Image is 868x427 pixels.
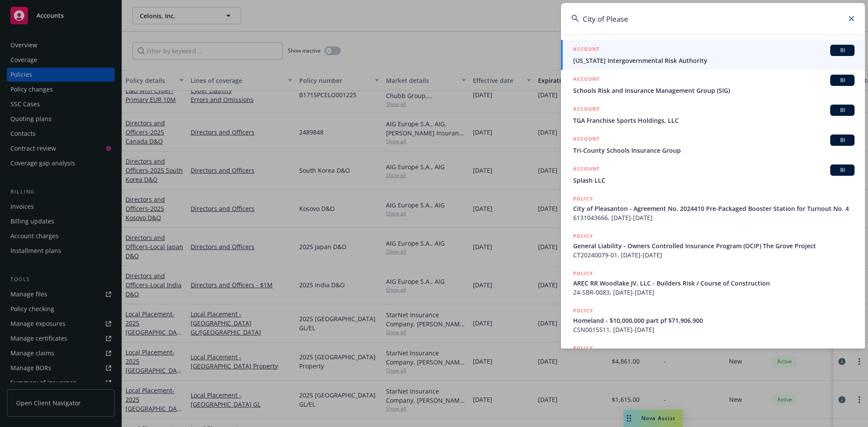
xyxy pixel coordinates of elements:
[834,106,851,114] span: BI
[573,176,855,185] span: Splash LLC
[561,100,865,130] a: ACCOUNTBITGA Franchise Sports Holdings, LLC
[573,232,593,240] h5: POLICY
[834,136,851,144] span: BI
[561,227,865,264] a: POLICYGeneral Liability - Owners Controlled Insurance Program (OCIP) The Grove ProjectCT20240079-...
[573,164,600,175] h5: ACCOUNT
[573,288,855,297] span: 24-SBR-0083, [DATE]-[DATE]
[561,264,865,302] a: POLICYAREC RR Woodlake JV, LLC - Builders Risk / Course of Construction24-SBR-0083, [DATE]-[DATE]
[573,213,855,222] span: 6131043666, [DATE]-[DATE]
[573,75,600,85] h5: ACCOUNT
[573,105,600,115] h5: ACCOUNT
[573,269,593,278] h5: POLICY
[573,344,593,352] h5: POLICY
[561,160,865,190] a: ACCOUNTBISplash LLC
[561,130,865,160] a: ACCOUNTBITri-County Schools Insurance Group
[573,56,855,65] span: [US_STATE] Intergovernmental Risk Authority
[573,241,855,250] span: General Liability - Owners Controlled Insurance Program (OCIP) The Grove Project
[561,3,865,34] input: Search...
[573,146,855,155] span: Tri-County Schools Insurance Group
[573,116,855,125] span: TGA Franchise Sports Holdings, LLC
[573,194,593,203] h5: POLICY
[573,250,855,259] span: CT20240079-01, [DATE]-[DATE]
[573,316,855,325] span: Homeland - $10,000,000 part pf $71,906,900
[573,325,855,334] span: CSN0015511, [DATE]-[DATE]
[573,45,600,55] h5: ACCOUNT
[834,76,851,84] span: BI
[573,279,855,288] span: AREC RR Woodlake JV, LLC - Builders Risk / Course of Construction
[834,166,851,174] span: BI
[561,40,865,70] a: ACCOUNTBI[US_STATE] Intergovernmental Risk Authority
[561,190,865,227] a: POLICYCity of Pleasanton - Agreement No. 2024410 Pre-Packaged Booster Station for Turnout No. 461...
[573,86,855,95] span: Schools Risk and Insurance Management Group (SIG)
[573,306,593,315] h5: POLICY
[573,204,855,213] span: City of Pleasanton - Agreement No. 2024410 Pre-Packaged Booster Station for Turnout No. 4
[561,302,865,339] a: POLICYHomeland - $10,000,000 part pf $71,906,900CSN0015511, [DATE]-[DATE]
[834,46,851,54] span: BI
[561,339,865,376] a: POLICY
[573,135,600,145] h5: ACCOUNT
[561,70,865,100] a: ACCOUNTBISchools Risk and Insurance Management Group (SIG)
